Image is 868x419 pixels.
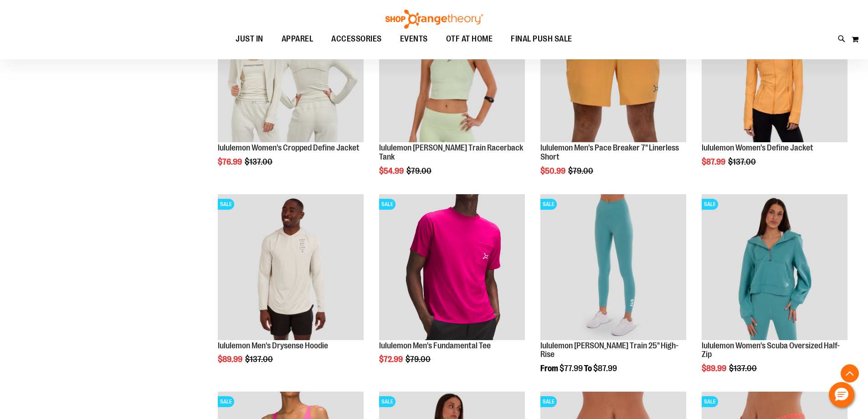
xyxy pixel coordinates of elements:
a: APPAREL [272,29,323,49]
span: SALE [540,199,557,210]
a: lululemon Men's Drysense Hoodie [218,341,328,350]
span: FINAL PUSH SALE [511,29,572,49]
a: ACCESSORIES [322,29,391,50]
span: $137.00 [728,157,757,166]
a: lululemon [PERSON_NAME] Train Racerback Tank [379,143,523,161]
button: Hello, have a question? Let’s chat. [829,382,854,408]
span: $54.99 [379,166,405,176]
span: $79.00 [568,166,595,176]
a: FINAL PUSH SALE [502,29,581,50]
a: lululemon Women's Cropped Define Jacket [218,143,360,152]
span: $79.00 [406,166,433,176]
span: SALE [218,396,234,407]
img: Shop Orangetheory [384,10,484,29]
span: OTF AT HOME [446,29,493,49]
a: OTF AT HOME [437,29,502,50]
div: product [536,190,691,396]
a: Product image for lululemon Womens Wunder Train High-Rise Tight 25inSALE [540,194,686,341]
img: OTF lululemon Mens The Fundamental T Wild Berry [379,194,525,340]
span: From [540,364,558,373]
span: $79.00 [406,355,432,364]
span: $137.00 [245,355,274,364]
div: product [375,190,529,388]
a: lululemon [PERSON_NAME] Train 25" High-Rise [540,341,678,359]
span: $76.99 [218,157,243,166]
span: JUST IN [236,29,263,49]
span: EVENTS [400,29,428,49]
a: Product image for lululemon Mens Drysense Hoodie BoneSALE [218,194,364,341]
img: Product image for lululemon Womens Scuba Oversized Half Zip [702,194,847,340]
a: lululemon Men's Pace Breaker 7" Linerless Short [540,143,679,161]
div: product [213,190,368,388]
span: SALE [540,396,557,407]
a: Product image for lululemon Womens Scuba Oversized Half ZipSALE [702,194,847,341]
a: lululemon Men's Fundamental Tee [379,341,491,350]
span: $137.00 [729,364,758,373]
span: SALE [702,199,718,210]
a: OTF lululemon Mens The Fundamental T Wild BerrySALE [379,194,525,341]
div: product [697,190,852,396]
span: SALE [379,199,395,210]
span: $89.99 [702,364,728,373]
button: Back To Top [841,364,859,383]
img: Product image for lululemon Womens Wunder Train High-Rise Tight 25in [540,194,686,340]
span: $72.99 [379,355,404,364]
a: JUST IN [226,29,272,50]
img: Product image for lululemon Mens Drysense Hoodie Bone [218,194,364,340]
span: SALE [379,396,395,407]
span: ACCESSORIES [331,29,382,49]
a: lululemon Women's Scuba Oversized Half-Zip [702,341,840,359]
span: $87.99 [702,157,727,166]
span: SALE [702,396,718,407]
span: $137.00 [245,157,274,166]
span: $50.99 [540,166,567,176]
span: To [584,364,592,373]
span: $77.99 [560,364,583,373]
span: $87.99 [593,364,617,373]
span: $89.99 [218,355,244,364]
a: EVENTS [391,29,437,50]
span: SALE [218,199,234,210]
a: lululemon Women's Define Jacket [702,143,813,152]
span: APPAREL [282,29,313,49]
